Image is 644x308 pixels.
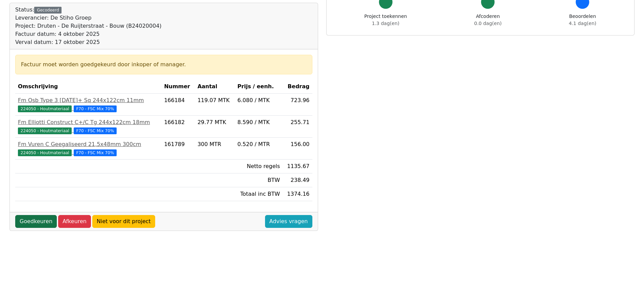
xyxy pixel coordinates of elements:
span: 1.3 dag(en) [372,21,399,26]
div: Gecodeerd [34,7,62,14]
div: 0.520 / MTR [237,140,280,148]
td: 156.00 [283,138,312,160]
span: 0.0 dag(en) [474,21,502,26]
div: Beoordelen [569,13,596,27]
div: Project: Druten - De Ruijterstraat - Bouw (B24020004) [15,22,162,30]
span: 224050 - Houtmateriaal [18,127,72,134]
a: Fm Osb Type 3 [DATE]+ Sq 244x122cm 11mm224050 - Houtmateriaal F70 - FSC Mix 70% [18,96,159,113]
span: F70 - FSC Mix 70% [74,149,117,156]
td: 166184 [161,94,195,116]
td: 255.71 [283,116,312,138]
div: 6.080 / MTK [237,96,280,104]
div: Project toekennen [364,13,407,27]
div: 300 MTR [197,140,232,148]
div: Verval datum: 17 oktober 2025 [15,38,162,46]
span: 224050 - Houtmateriaal [18,149,72,156]
div: Factuur moet worden goedgekeurd door inkoper of manager. [21,61,307,69]
th: Omschrijving [15,80,161,94]
td: 1374.16 [283,187,312,201]
a: Niet voor dit project [92,215,155,228]
a: Fm Vuren C Geegaliseerd 21,5x48mm 300cm224050 - Houtmateriaal F70 - FSC Mix 70% [18,140,159,157]
span: 4.1 dag(en) [569,21,596,26]
td: 166182 [161,116,195,138]
div: 8.590 / MTK [237,118,280,126]
span: F70 - FSC Mix 70% [74,105,117,112]
th: Bedrag [283,80,312,94]
td: Netto regels [235,160,283,173]
td: BTW [235,173,283,187]
div: Status: [15,6,162,46]
a: Goedkeuren [15,215,57,228]
td: 1135.67 [283,160,312,173]
div: 119.07 MTK [197,96,232,104]
span: F70 - FSC Mix 70% [74,127,117,134]
div: Fm Vuren C Geegaliseerd 21,5x48mm 300cm [18,140,159,148]
a: Advies vragen [265,215,312,228]
div: Fm Elliotti Construct C+/C Tg 244x122cm 18mm [18,118,159,126]
th: Prijs / eenh. [235,80,283,94]
div: Factuur datum: 4 oktober 2025 [15,30,162,38]
td: 238.49 [283,173,312,187]
span: 224050 - Houtmateriaal [18,105,72,112]
th: Aantal [195,80,235,94]
td: 161789 [161,138,195,160]
th: Nummer [161,80,195,94]
div: Fm Osb Type 3 [DATE]+ Sq 244x122cm 11mm [18,96,159,104]
div: Afcoderen [474,13,502,27]
td: 723.96 [283,94,312,116]
a: Afkeuren [58,215,91,228]
td: Totaal inc BTW [235,187,283,201]
div: 29.77 MTK [197,118,232,126]
div: Leverancier: De Stiho Groep [15,14,162,22]
a: Fm Elliotti Construct C+/C Tg 244x122cm 18mm224050 - Houtmateriaal F70 - FSC Mix 70% [18,118,159,135]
